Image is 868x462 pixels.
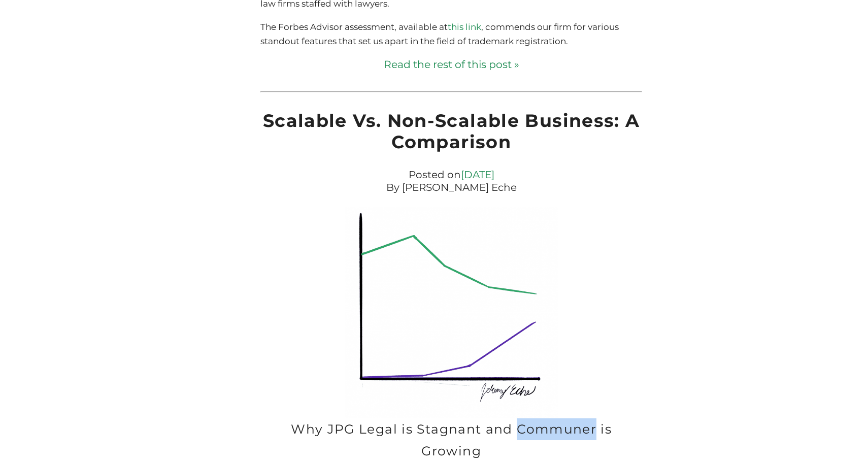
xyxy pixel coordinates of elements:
[345,207,558,418] img: Scalable vs Non-Scalable Business graph
[260,418,642,462] h2: Why JPG Legal is Stagnant and Communer is Growing
[448,22,481,32] a: this link
[265,181,637,194] p: By [PERSON_NAME] Eche
[461,169,494,181] a: [DATE]
[260,166,642,196] div: Posted on
[260,20,642,49] p: The Forbes Advisor assessment, available at , commends our firm for various standout features tha...
[263,110,640,153] a: Scalable Vs. Non-Scalable Business: A Comparison
[260,57,642,72] a: Read the rest of this post »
